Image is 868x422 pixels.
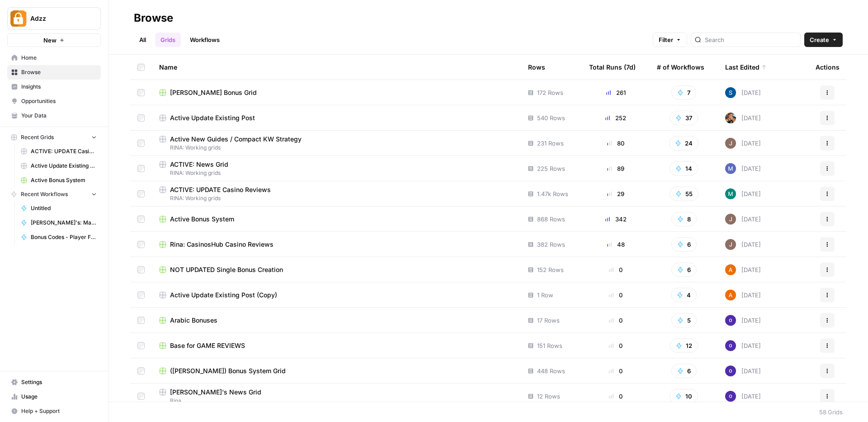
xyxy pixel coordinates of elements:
img: slv4rmlya7xgt16jt05r5wgtlzht [725,188,736,199]
div: [DATE] [725,214,761,225]
div: Name [159,55,514,80]
span: 868 Rows [537,215,565,224]
span: 17 Rows [537,316,560,325]
img: 1uqwqwywk0hvkeqipwlzjk5gjbnq [725,264,736,275]
span: Create [810,35,829,44]
span: 225 Rows [537,164,565,173]
a: Base for GAME REVIEWS [159,341,514,350]
a: Browse [7,65,101,80]
a: Active Update Existing Post [17,159,101,173]
span: Filter [659,35,673,44]
div: 80 [589,139,642,148]
a: Your Data [7,108,101,123]
div: 58 Grids [819,408,843,417]
a: Grids [155,33,181,47]
span: [PERSON_NAME] Bonus Grid [170,88,257,97]
a: All [134,33,151,47]
div: 0 [589,316,642,325]
button: 37 [670,111,698,125]
div: Total Runs (7d) [589,55,636,80]
span: 172 Rows [537,88,563,97]
span: Active Update Existing Post [31,162,97,170]
span: RINA: Working grids [159,194,514,202]
span: 1 Row [537,291,553,300]
span: Base for GAME REVIEWS [170,341,245,350]
span: ACTIVE: UPDATE Casino Reviews [31,147,97,155]
img: qk6vosqy2sb4ovvtvs3gguwethpi [725,214,736,225]
div: [DATE] [725,315,761,326]
span: 1.47k Rows [537,189,568,198]
span: Browse [21,68,97,76]
div: 0 [589,291,642,300]
img: Adzz Logo [10,10,27,27]
div: Last Edited [725,55,767,80]
button: 12 [670,338,698,353]
span: NOT UPDATED Single Bonus Creation [170,265,283,274]
span: ([PERSON_NAME]) Bonus System Grid [170,366,286,375]
span: 231 Rows [537,139,564,148]
div: [DATE] [725,113,761,123]
span: Active Bonus System [31,176,97,184]
span: [PERSON_NAME]'s: MasterFlow CasinosHub [31,219,97,227]
div: 29 [589,189,642,198]
div: 0 [589,341,642,350]
div: [DATE] [725,264,761,275]
span: Home [21,54,97,62]
div: [DATE] [725,391,761,402]
a: NOT UPDATED Single Bonus Creation [159,265,514,274]
input: Search [705,35,797,44]
div: 0 [589,366,642,375]
div: [DATE] [725,366,761,376]
img: c47u9ku7g2b7umnumlgy64eel5a2 [725,391,736,402]
span: Insights [21,83,97,91]
a: Home [7,51,101,65]
div: Rows [528,55,545,80]
button: 10 [670,389,698,403]
div: [DATE] [725,340,761,351]
a: Arabic Bonuses [159,316,514,325]
a: Active New Guides / Compact KW StrategyRINA: Working grids [159,135,514,152]
span: [PERSON_NAME]'s News Grid [170,388,261,397]
a: [PERSON_NAME]'s News GridRina [159,388,514,405]
button: New [7,33,101,47]
img: c47u9ku7g2b7umnumlgy64eel5a2 [725,340,736,351]
span: New [43,36,57,45]
button: 55 [670,187,698,201]
img: nmxawk7762aq8nwt4bciot6986w0 [725,163,736,174]
span: ACTIVE: UPDATE Casino Reviews [170,185,271,194]
a: Opportunities [7,94,101,108]
div: [DATE] [725,138,761,149]
a: Active Update Existing Post [159,113,514,122]
a: Rina: CasinosHub Casino Reviews [159,240,514,249]
button: 14 [670,161,698,176]
a: Untitled [17,201,101,216]
button: 24 [669,136,698,150]
button: 6 [671,364,697,378]
span: 151 Rows [537,341,562,350]
img: qk6vosqy2sb4ovvtvs3gguwethpi [725,239,736,250]
img: c47u9ku7g2b7umnumlgy64eel5a2 [725,315,736,326]
a: ([PERSON_NAME]) Bonus System Grid [159,366,514,375]
span: RINA: Working grids [159,144,514,152]
div: Actions [816,55,840,80]
a: Bonus Codes - Player Focused [17,230,101,244]
button: 6 [671,237,697,252]
a: [PERSON_NAME] Bonus Grid [159,88,514,97]
span: Active Update Existing Post [170,113,255,122]
a: ACTIVE: News GridRINA: Working grids [159,160,514,177]
button: 6 [671,263,697,277]
span: Untitled [31,204,97,212]
span: Active Bonus System [170,215,234,224]
button: 4 [671,288,697,302]
img: qk6vosqy2sb4ovvtvs3gguwethpi [725,138,736,149]
a: ACTIVE: UPDATE Casino ReviewsRINA: Working grids [159,185,514,202]
button: Workspace: Adzz [7,7,101,30]
button: 7 [671,85,696,100]
button: Create [804,33,843,47]
div: 0 [589,265,642,274]
span: ACTIVE: News Grid [170,160,228,169]
span: Help + Support [21,407,97,415]
span: Rina [159,397,514,405]
span: Recent Grids [21,133,54,141]
span: 540 Rows [537,113,565,122]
